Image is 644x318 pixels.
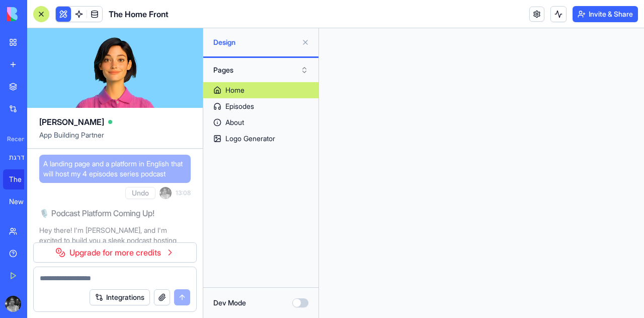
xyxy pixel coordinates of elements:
[43,159,187,179] span: A landing page and a platform in English that will host my 4 episodes series podcast
[39,225,191,286] p: Hey there! I'm [PERSON_NAME], and I'm excited to build you a sleek podcast hosting platform for y...
[109,8,169,20] span: The Home Front
[203,114,318,131] a: About
[9,197,37,207] div: New App
[208,62,313,78] button: Pages
[125,187,155,199] button: Undo
[3,192,43,212] a: New App
[225,117,244,128] div: About
[225,134,275,144] div: Logo Generator
[3,135,24,143] span: Recent
[203,82,318,98] a: Home
[203,98,318,114] a: Episodes
[3,147,43,167] a: בלוג סטודנטים - גרסה משודרגת
[39,116,104,128] span: [PERSON_NAME]
[159,187,172,199] img: ACg8ocJpo7-6uNqbL2O6o9AdRcTI_wCXeWsoHdL_BBIaBlFxyFzsYWgr=s96-c
[7,7,69,21] img: logo
[213,298,246,308] label: Dev Mode
[9,174,37,184] div: The Home Front
[5,296,21,312] img: ACg8ocJpo7-6uNqbL2O6o9AdRcTI_wCXeWsoHdL_BBIaBlFxyFzsYWgr=s96-c
[573,6,638,22] button: Invite & Share
[33,242,197,263] a: Upgrade for more credits
[225,101,254,111] div: Episodes
[203,131,318,147] a: Logo Generator
[90,289,150,305] button: Integrations
[176,189,191,197] span: 13:08
[213,37,297,47] span: Design
[9,152,37,162] div: בלוג סטודנטים - גרסה משודרגת
[225,85,245,95] div: Home
[39,207,191,219] h2: 🎙️ Podcast Platform Coming Up!
[39,130,191,148] span: App Building Partner
[3,169,43,189] a: The Home Front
